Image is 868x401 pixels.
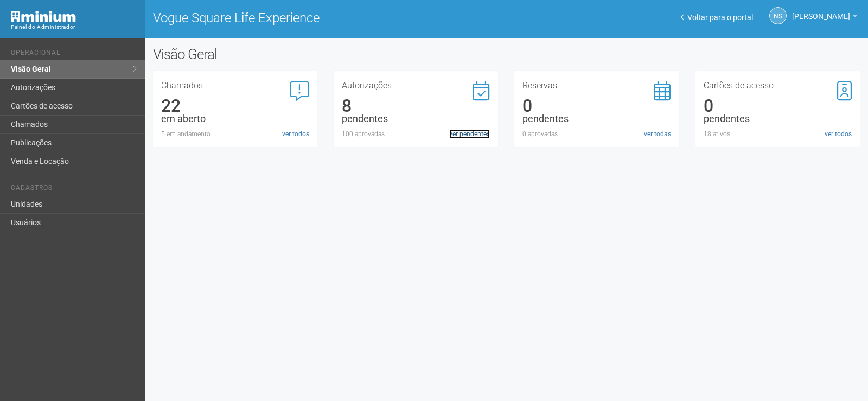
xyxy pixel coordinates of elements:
[704,101,852,111] div: 0
[704,129,852,139] div: 18 ativos
[704,114,852,124] div: pendentes
[11,49,137,60] li: Operacional
[161,81,309,90] h3: Chamados
[792,2,850,21] span: Nicolle Silva
[792,14,857,22] a: [PERSON_NAME]
[161,114,309,124] div: em aberto
[704,81,852,90] h3: Cartões de acesso
[11,184,137,195] li: Cadastros
[11,22,137,32] div: Painel do Administrador
[769,7,787,24] a: NS
[342,101,490,111] div: 8
[282,129,309,139] a: ver todos
[522,129,671,139] div: 0 aprovadas
[161,101,309,111] div: 22
[522,81,671,90] h3: Reservas
[522,101,671,111] div: 0
[342,81,490,90] h3: Autorizações
[11,11,76,22] img: Minium
[681,13,753,22] a: Voltar para o portal
[153,11,499,25] h1: Vogue Square Life Experience
[522,114,671,124] div: pendentes
[342,129,490,139] div: 100 aprovadas
[153,46,438,62] h2: Visão Geral
[825,129,852,139] a: ver todos
[449,129,490,139] a: ver pendentes
[161,129,309,139] div: 5 em andamento
[342,114,490,124] div: pendentes
[644,129,671,139] a: ver todas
